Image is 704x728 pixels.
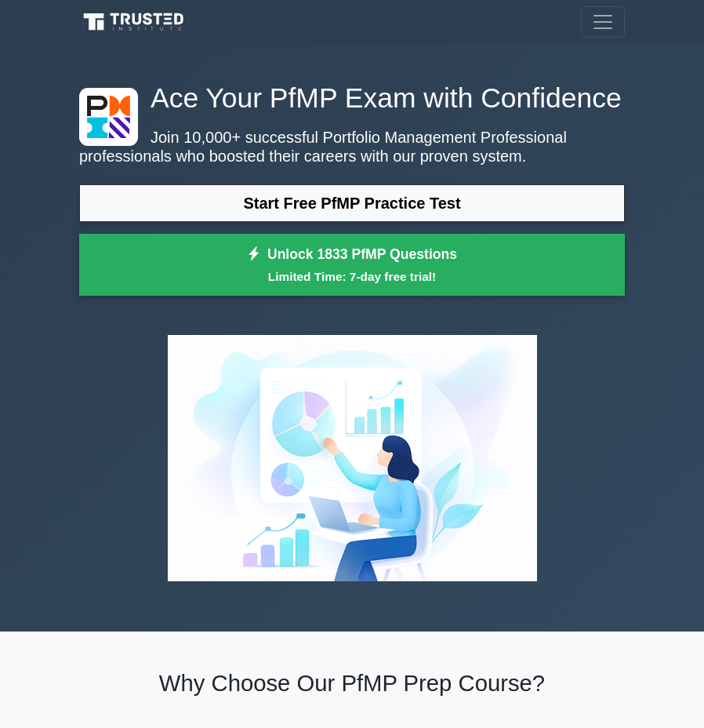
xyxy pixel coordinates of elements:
[79,669,625,697] h2: Why Choose Our PfMP Prep Course?
[155,322,550,594] img: Portfolio Management Professional Preview
[79,184,625,222] a: Start Free PfMP Practice Test
[79,234,625,297] a: Unlock 1833 PfMP QuestionsLimited Time: 7-day free trial!
[79,82,625,115] h1: Ace Your PfMP Exam with Confidence
[79,128,625,166] p: Join 10,000+ successful Portfolio Management Professional professionals who boosted their careers...
[99,268,605,286] small: Limited Time: 7-day free trial!
[581,6,625,38] button: Toggle navigation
